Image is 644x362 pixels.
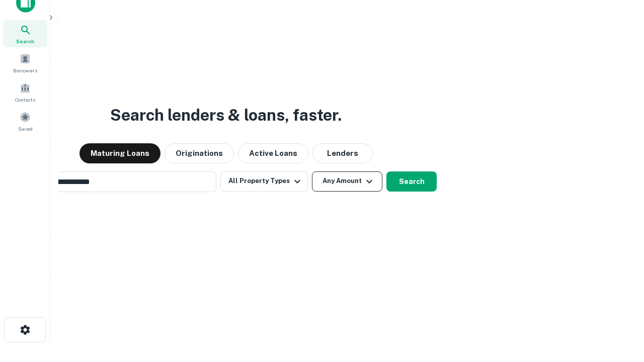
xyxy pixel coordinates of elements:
button: All Property Types [220,171,308,192]
button: Maturing Loans [79,143,160,163]
button: Active Loans [238,143,308,163]
button: Any Amount [312,171,382,192]
span: Borrowers [13,66,37,74]
span: Contacts [15,96,35,104]
iframe: Chat Widget [594,282,644,330]
button: Originations [165,143,234,163]
a: Contacts [3,78,47,106]
button: Lenders [312,143,373,163]
h3: Search lenders & loans, faster. [110,103,342,127]
button: Search [386,171,437,192]
a: Saved [3,108,47,135]
a: Borrowers [3,49,47,76]
span: Saved [18,125,33,133]
a: Search [3,20,47,47]
span: Search [16,37,34,45]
